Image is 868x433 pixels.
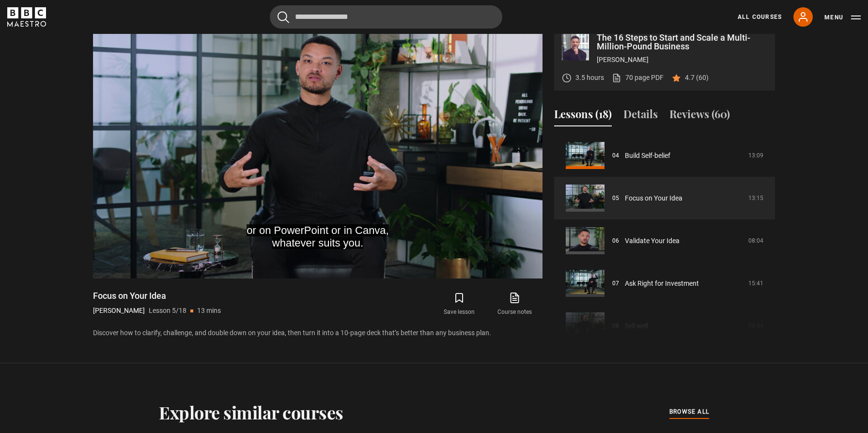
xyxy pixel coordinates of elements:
input: Search [270,5,502,29]
p: [PERSON_NAME] [93,306,145,316]
a: browse all [669,407,709,418]
video-js: Video Player [93,26,542,278]
p: 13 mins [197,306,221,316]
a: Build Self-belief [625,151,670,161]
button: Save lesson [432,290,487,318]
button: Details [623,106,658,126]
a: Focus on Your Idea [625,193,682,203]
a: 70 page PDF [612,73,664,83]
h2: Explore similar courses [159,402,343,422]
p: 4.7 (60) [685,73,709,83]
p: Discover how to clarify, challenge, and double down on your idea, then turn it into a 10-page dec... [93,328,542,338]
button: Toggle navigation [824,13,861,22]
a: All Courses [738,13,782,21]
h1: Focus on Your Idea [93,290,221,302]
a: Validate Your Idea [625,236,680,246]
p: The 16 Steps to Start and Scale a Multi-Million-Pound Business [597,33,767,51]
p: 3.5 hours [575,73,604,83]
button: Reviews (60) [669,106,730,126]
button: Submit the search query [278,11,289,23]
p: Lesson 5/18 [149,306,186,316]
a: Course notes [487,290,542,318]
a: Ask Right for Investment [625,278,699,289]
span: browse all [669,407,709,417]
p: [PERSON_NAME] [597,55,767,65]
svg: BBC Maestro [7,7,46,27]
button: Lessons (18) [554,106,612,126]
